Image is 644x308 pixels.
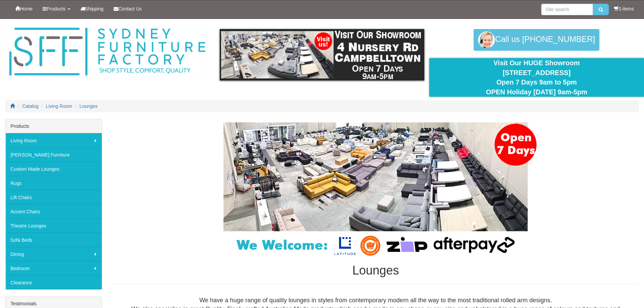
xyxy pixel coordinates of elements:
div: Visit Our HUGE Showroom [STREET_ADDRESS] Open 7 Days 9am to 5pm OPEN Holiday [DATE] 9am-5pm [434,58,639,97]
li: 0 items [614,5,634,12]
a: Living Room [5,133,102,147]
img: Lounges [207,122,545,257]
a: Lounges [79,103,98,109]
img: showroom.gif [220,29,424,80]
a: Products [38,0,75,17]
a: Rugs [5,176,102,190]
a: Sofa Beds [5,233,102,247]
a: Bedroom [5,261,102,275]
span: Products [47,6,65,11]
img: Sydney Furniture Factory [6,26,209,78]
span: Contact Us [118,6,142,11]
a: Custom Made Lounges [5,162,102,176]
a: Catalog [22,103,39,109]
div: Products [5,119,102,133]
a: Accent Chairs [5,204,102,218]
a: Shipping [75,0,109,17]
a: Dining [5,247,102,261]
a: Clearance [5,275,102,289]
a: Lift Chairs [5,190,102,204]
a: Living Room [46,103,72,109]
span: Shipping [85,6,104,11]
a: Home [10,0,38,17]
a: Theatre Lounges [5,218,102,233]
span: Home [20,6,32,11]
a: Contact Us [109,0,147,17]
input: Site search [541,4,593,15]
h1: Lounges [112,264,639,277]
a: [PERSON_NAME] Furniture [5,147,102,162]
